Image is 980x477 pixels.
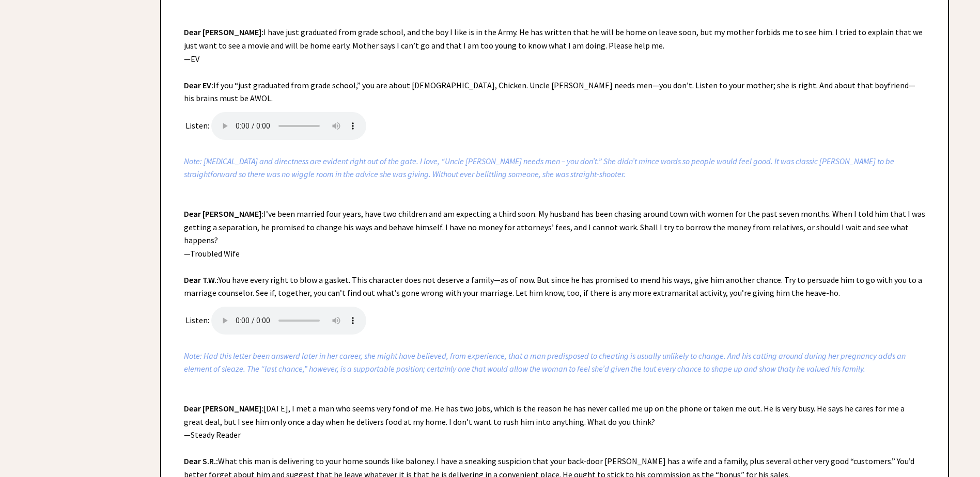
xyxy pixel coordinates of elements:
[184,156,894,180] i: Note: [MEDICAL_DATA] and directness are evident right out of the gate. I love, “Uncle [PERSON_NAM...
[184,275,219,285] strong: Dear T.W.:
[184,209,263,219] strong: Dear [PERSON_NAME]:
[211,307,366,335] audio: Your browser does not support the audio element.
[184,403,263,414] strong: Dear [PERSON_NAME]:
[184,27,263,37] strong: Dear [PERSON_NAME]:
[185,106,210,140] td: Listen:
[184,80,213,90] strong: Dear EV:
[184,351,906,374] i: Note: Had this letter been answerd later in her career, she might have believed, from experience,...
[184,456,218,466] strong: Dear S.R.:
[185,301,210,335] td: Listen:
[211,112,366,140] audio: Your browser does not support the audio element.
